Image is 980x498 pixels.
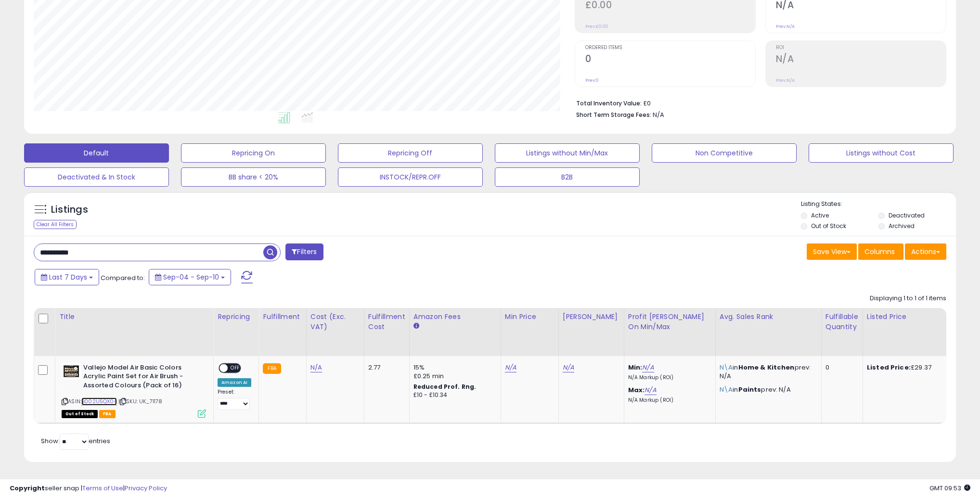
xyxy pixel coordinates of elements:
a: N/A [563,363,574,372]
img: 416JKbmQAsL._SL40_.jpg [62,363,81,379]
div: Fulfillable Quantity [825,312,859,332]
div: £10 - £10.34 [413,391,493,399]
a: N/A [642,363,654,372]
strong: Copyright [10,484,45,493]
div: Preset: [218,389,251,410]
div: 15% [413,363,493,372]
small: Prev: £0.00 [585,24,608,29]
div: [PERSON_NAME] [563,312,620,322]
span: Home & Kitchen [738,363,795,372]
span: ROI [776,45,946,51]
h2: 0 [585,53,755,66]
a: N/A [310,363,322,372]
b: Short Term Storage Fees: [576,111,651,119]
button: Filters [285,243,323,260]
a: Privacy Policy [125,484,167,493]
button: B2B [495,167,640,187]
div: Listed Price [867,312,950,322]
small: Prev: N/A [776,77,795,83]
div: Fulfillment Cost [368,312,405,332]
b: Min: [628,363,643,372]
button: Default [24,143,169,163]
span: N\A [720,385,733,394]
a: Terms of Use [82,484,123,493]
button: Sep-04 - Sep-10 [149,269,231,285]
span: N\A [720,363,733,372]
b: Listed Price: [867,363,911,372]
div: Repricing [218,312,255,322]
button: Columns [858,243,903,260]
span: Show: entries [41,436,110,446]
div: ASIN: [62,363,206,417]
span: N/A [653,110,664,119]
div: £0.25 min [413,372,493,381]
div: 2.77 [368,363,402,372]
b: Vallejo Model Air Basic Colors Acrylic Paint Set for Air Brush - Assorted Colours (Pack of 16) [83,363,200,393]
span: Paints [738,385,761,394]
small: Amazon Fees. [413,322,419,331]
p: Listing States: [801,200,956,209]
b: Max: [628,385,645,395]
th: The percentage added to the cost of goods (COGS) that forms the calculator for Min & Max prices. [624,308,715,356]
b: Total Inventory Value: [576,99,642,107]
a: N/A [505,363,516,372]
span: FBA [99,410,116,418]
div: Cost (Exc. VAT) [310,312,360,332]
a: B002U5QX04 [81,397,117,406]
small: Prev: N/A [776,24,795,29]
button: Actions [905,243,946,260]
button: Deactivated & In Stock [24,167,169,187]
span: Columns [864,247,895,256]
div: £29.37 [867,363,947,372]
h5: Listings [51,203,88,217]
span: Compared to: [101,273,145,282]
button: Last 7 Days [35,269,99,285]
span: | SKU: UK_71178 [118,397,163,405]
button: Listings without Cost [809,143,954,163]
small: Prev: 0 [585,77,599,83]
div: Amazon AI [218,378,251,387]
button: Save View [807,243,857,260]
p: in prev: N/A [720,363,814,381]
div: Amazon Fees [413,312,497,322]
small: FBA [263,363,281,374]
button: Repricing Off [338,143,483,163]
div: Avg. Sales Rank [720,312,817,322]
div: 0 [825,363,855,372]
label: Out of Stock [811,222,846,230]
p: N/A Markup (ROI) [628,397,708,404]
div: Fulfillment [263,312,302,322]
span: All listings that are currently out of stock and unavailable for purchase on Amazon [62,410,98,418]
button: Non Competitive [652,143,797,163]
span: 2025-09-18 09:53 GMT [929,484,970,493]
div: Min Price [505,312,554,322]
div: Clear All Filters [34,220,77,229]
a: N/A [645,385,656,395]
h2: N/A [776,53,946,66]
div: Title [59,312,209,322]
button: INSTOCK/REPR.OFF [338,167,483,187]
div: seller snap | | [10,484,167,493]
span: Ordered Items [585,45,755,51]
span: Last 7 Days [49,272,87,282]
p: in prev: N/A [720,385,814,394]
b: Reduced Prof. Rng. [413,383,477,391]
li: £0 [576,97,940,108]
div: Profit [PERSON_NAME] on Min/Max [628,312,711,332]
button: BB share < 20% [181,167,326,187]
button: Repricing On [181,143,326,163]
button: Listings without Min/Max [495,143,640,163]
div: Displaying 1 to 1 of 1 items [870,294,946,303]
label: Active [811,211,829,219]
label: Archived [889,222,915,230]
label: Deactivated [889,211,925,219]
span: Sep-04 - Sep-10 [163,272,219,282]
span: OFF [228,364,243,372]
p: N/A Markup (ROI) [628,374,708,381]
